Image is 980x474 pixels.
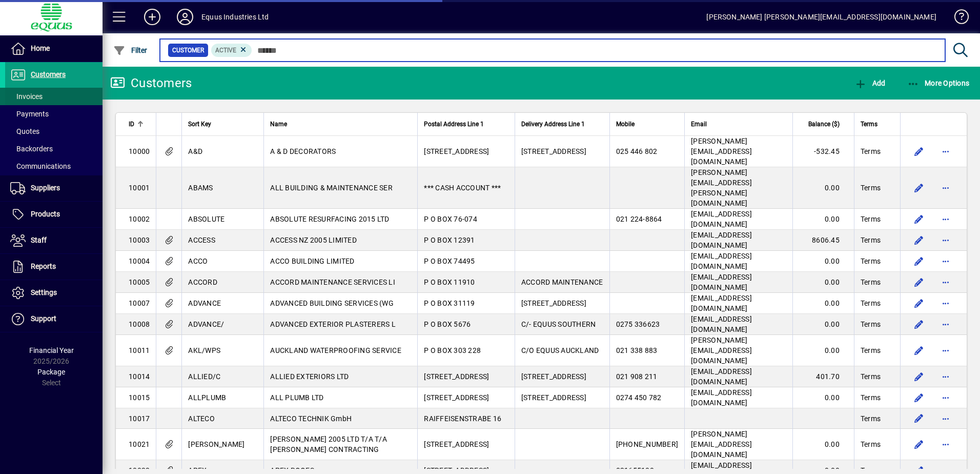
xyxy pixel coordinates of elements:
[861,319,881,329] span: Terms
[937,274,954,290] button: More options
[188,372,220,381] span: ALLIED/C
[424,257,475,265] span: P O BOX 74495
[270,118,287,130] span: Name
[270,118,411,130] div: Name
[792,209,854,230] td: 0.00
[691,252,752,270] span: [EMAIL_ADDRESS][DOMAIN_NAME]
[947,2,967,35] a: Knowledge Base
[911,436,927,452] button: Edit
[270,393,323,402] span: ALL PLUMB LTD
[861,118,877,130] span: Terms
[5,254,103,280] a: Reports
[270,257,354,265] span: ACCO BUILDING LIMITED
[691,388,752,407] span: [EMAIL_ADDRESS][DOMAIN_NAME]
[911,180,927,196] button: Edit
[188,147,202,155] span: A&D
[113,46,148,54] span: Filter
[29,346,74,354] span: Financial Year
[424,372,489,381] span: [STREET_ADDRESS]
[521,278,603,286] span: ACCORD MAINTENANCE
[911,410,927,427] button: Edit
[616,215,662,223] span: 021 224-8864
[937,368,954,385] button: More options
[911,211,927,227] button: Edit
[188,118,211,130] span: Sort Key
[937,410,954,427] button: More options
[31,314,56,323] span: Support
[521,320,596,328] span: C/- EQUUS SOUTHERN
[5,88,103,105] a: Invoices
[129,147,150,155] span: 10000
[172,45,204,55] span: Customer
[129,184,150,192] span: 10001
[861,439,881,449] span: Terms
[270,184,393,192] span: ALL BUILDING & MAINTENANCE SER
[691,336,752,365] span: [PERSON_NAME][EMAIL_ADDRESS][DOMAIN_NAME]
[10,110,49,118] span: Payments
[129,118,150,130] div: ID
[911,253,927,269] button: Edit
[792,335,854,366] td: 0.00
[691,168,752,207] span: [PERSON_NAME][EMAIL_ADDRESS][PERSON_NAME][DOMAIN_NAME]
[616,147,658,155] span: 025 446 802
[521,372,586,381] span: [STREET_ADDRESS]
[937,211,954,227] button: More options
[937,389,954,406] button: More options
[521,299,586,307] span: [STREET_ADDRESS]
[521,346,599,354] span: C/O EQUUS AUCKLAND
[616,393,662,402] span: 0274 450 782
[616,118,635,130] span: Mobile
[861,371,881,382] span: Terms
[270,414,352,423] span: ALTECO TECHNIK GmbH
[792,251,854,272] td: 0.00
[10,162,71,170] span: Communications
[691,118,707,130] span: Email
[691,231,752,249] span: [EMAIL_ADDRESS][DOMAIN_NAME]
[215,47,236,54] span: Active
[861,214,881,224] span: Terms
[911,143,927,160] button: Edit
[129,118,134,130] span: ID
[270,320,396,328] span: ADVANCED EXTERIOR PLASTERERS L
[852,74,888,92] button: Add
[911,274,927,290] button: Edit
[521,147,586,155] span: [STREET_ADDRESS]
[521,118,585,130] span: Delivery Address Line 1
[616,346,658,354] span: 021 338 883
[129,372,150,381] span: 10014
[424,236,475,244] span: P O BOX 12391
[188,440,244,448] span: [PERSON_NAME]
[937,253,954,269] button: More options
[5,36,103,62] a: Home
[861,392,881,403] span: Terms
[129,393,150,402] span: 10015
[188,393,226,402] span: ALLPLUMB
[911,232,927,248] button: Edit
[937,295,954,311] button: More options
[188,257,208,265] span: ACCO
[169,8,201,26] button: Profile
[424,414,501,423] span: RAIFFEISENSTRABE 16
[5,105,103,123] a: Payments
[5,157,103,175] a: Communications
[424,215,477,223] span: P O BOX 76-074
[5,175,103,201] a: Suppliers
[911,316,927,332] button: Edit
[521,393,586,402] span: [STREET_ADDRESS]
[792,167,854,209] td: 0.00
[270,372,349,381] span: ALLIED EXTERIORS LTD
[691,137,752,166] span: [PERSON_NAME][EMAIL_ADDRESS][DOMAIN_NAME]
[691,294,752,312] span: [EMAIL_ADDRESS][DOMAIN_NAME]
[691,210,752,228] span: [EMAIL_ADDRESS][DOMAIN_NAME]
[911,342,927,359] button: Edit
[616,372,658,381] span: 021 908 211
[799,118,849,130] div: Balance ($)
[136,8,169,26] button: Add
[188,414,215,423] span: ALTECO
[911,389,927,406] button: Edit
[691,430,752,459] span: [PERSON_NAME][EMAIL_ADDRESS][DOMAIN_NAME]
[129,236,150,244] span: 10003
[792,366,854,387] td: 401.70
[5,140,103,157] a: Backorders
[270,147,336,155] span: A & D DECORATORS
